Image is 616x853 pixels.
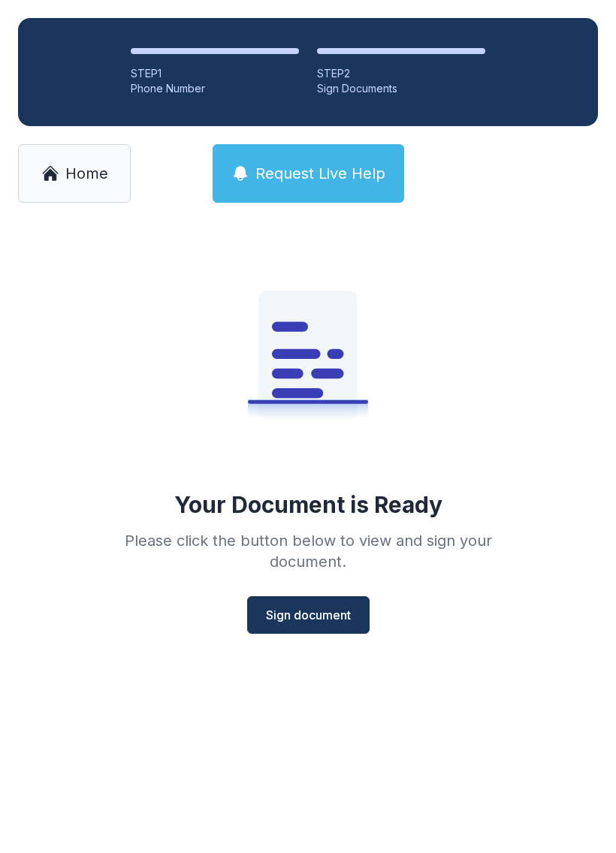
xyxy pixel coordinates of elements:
[174,491,442,518] div: Your Document is Ready
[317,81,485,96] div: Sign Documents
[65,163,108,184] span: Home
[131,81,299,96] div: Phone Number
[255,163,385,184] span: Request Live Help
[266,606,351,624] span: Sign document
[317,66,485,81] div: STEP 2
[92,530,524,572] div: Please click the button below to view and sign your document.
[131,66,299,81] div: STEP 1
